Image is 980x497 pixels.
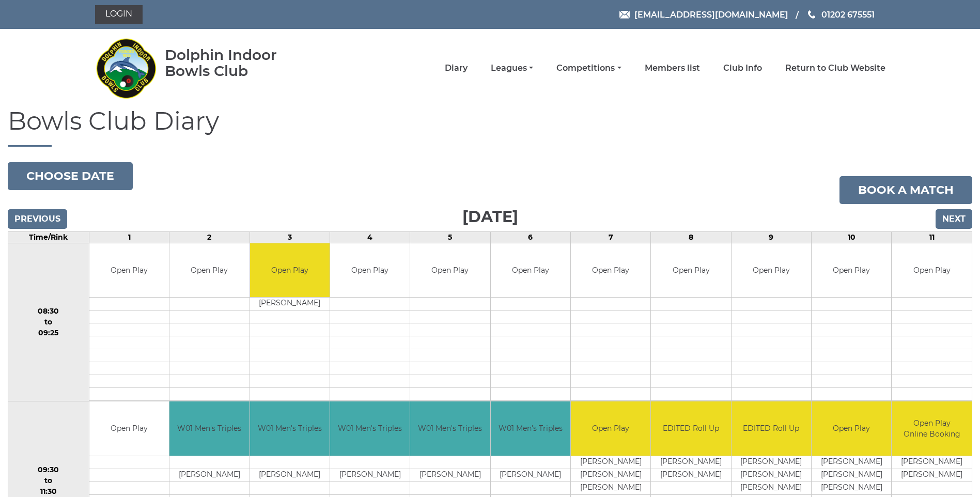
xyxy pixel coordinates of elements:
button: Choose date [8,162,133,190]
td: EDITED Roll Up [732,401,811,456]
a: Login [95,5,143,24]
td: EDITED Roll Up [651,401,730,456]
input: Next [936,209,972,229]
img: Phone us [808,10,815,19]
td: Open Play [89,401,169,456]
td: [PERSON_NAME] [571,456,650,469]
td: [PERSON_NAME] [732,456,811,469]
span: 01202 675551 [821,9,875,19]
td: Open Play [330,243,410,298]
td: W01 Men's Triples [330,401,410,456]
td: [PERSON_NAME] [330,469,410,482]
td: 8 [651,231,731,243]
td: 10 [812,231,892,243]
a: Book a match [839,176,972,204]
td: [PERSON_NAME] [491,469,570,482]
td: [PERSON_NAME] [651,456,730,469]
h1: Bowls Club Diary [8,107,972,147]
td: Open Play [89,243,169,298]
td: 9 [731,231,811,243]
td: Open Play [491,243,570,298]
td: [PERSON_NAME] [571,482,650,494]
td: [PERSON_NAME] [651,469,730,482]
a: Return to Club Website [785,63,885,74]
img: Email [619,11,630,19]
td: [PERSON_NAME] [410,469,490,482]
div: Dolphin Indoor Bowls Club [165,47,310,79]
td: Open Play [732,243,811,298]
td: [PERSON_NAME] [892,456,972,469]
td: Open Play [892,243,972,298]
td: W01 Men's Triples [491,401,570,456]
td: Open Play Online Booking [892,401,972,456]
a: Leagues [491,63,533,74]
a: Members list [645,63,700,74]
td: 08:30 to 09:25 [8,243,89,401]
td: Open Play [651,243,730,298]
td: 6 [490,231,570,243]
td: 7 [571,231,651,243]
td: 3 [250,231,330,243]
td: Open Play [571,243,650,298]
td: [PERSON_NAME] [571,469,650,482]
td: Open Play [169,243,249,298]
td: W01 Men's Triples [250,401,330,456]
td: 11 [892,231,972,243]
td: Open Play [250,243,330,298]
td: [PERSON_NAME] [812,482,891,494]
td: 5 [410,231,490,243]
a: Email [EMAIL_ADDRESS][DOMAIN_NAME] [619,8,788,21]
td: [PERSON_NAME] [250,298,330,310]
img: Dolphin Indoor Bowls Club [95,32,157,104]
td: 2 [169,231,250,243]
td: Open Play [410,243,490,298]
td: W01 Men's Triples [169,401,249,456]
td: [PERSON_NAME] [812,456,891,469]
a: Diary [445,63,468,74]
td: [PERSON_NAME] [892,469,972,482]
td: Time/Rink [8,231,89,243]
td: [PERSON_NAME] [812,469,891,482]
a: Competitions [556,63,621,74]
td: 4 [330,231,410,243]
td: W01 Men's Triples [410,401,490,456]
a: Phone us 01202 675551 [806,8,875,21]
td: Open Play [812,243,891,298]
td: [PERSON_NAME] [732,469,811,482]
td: [PERSON_NAME] [250,469,330,482]
a: Club Info [723,63,762,74]
td: Open Play [571,401,650,456]
input: Previous [8,209,67,229]
td: 1 [89,231,169,243]
span: [EMAIL_ADDRESS][DOMAIN_NAME] [634,9,788,19]
td: Open Play [812,401,891,456]
td: [PERSON_NAME] [732,482,811,494]
td: [PERSON_NAME] [169,469,249,482]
